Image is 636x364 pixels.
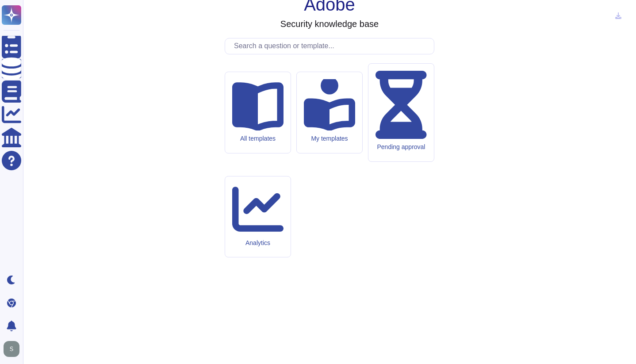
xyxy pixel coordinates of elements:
[280,19,379,29] h3: Security knowledge base
[232,135,284,142] div: All templates
[2,339,26,359] button: user
[230,38,434,54] input: Search a question or template...
[304,135,355,142] div: My templates
[4,341,19,357] img: user
[232,239,284,247] div: Analytics
[375,143,427,151] div: Pending approval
